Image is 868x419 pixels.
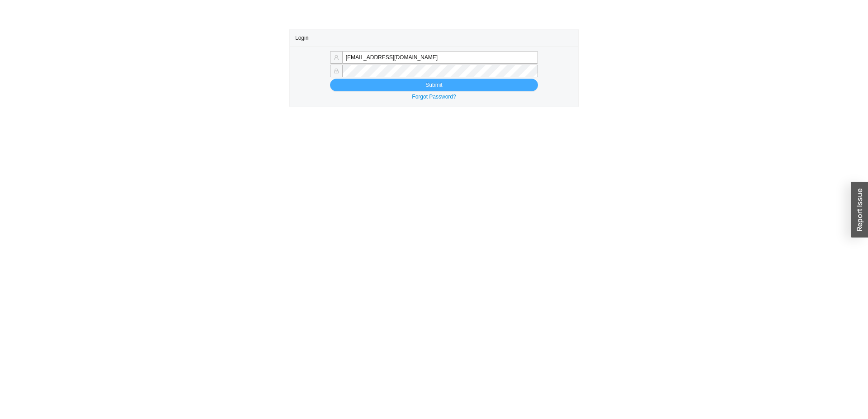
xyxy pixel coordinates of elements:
[412,94,456,100] a: Forgot Password?
[334,55,339,60] span: user
[425,80,442,89] span: Submit
[342,51,538,64] input: Email
[295,29,573,46] div: Login
[330,79,538,91] button: Submit
[334,68,339,74] span: lock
